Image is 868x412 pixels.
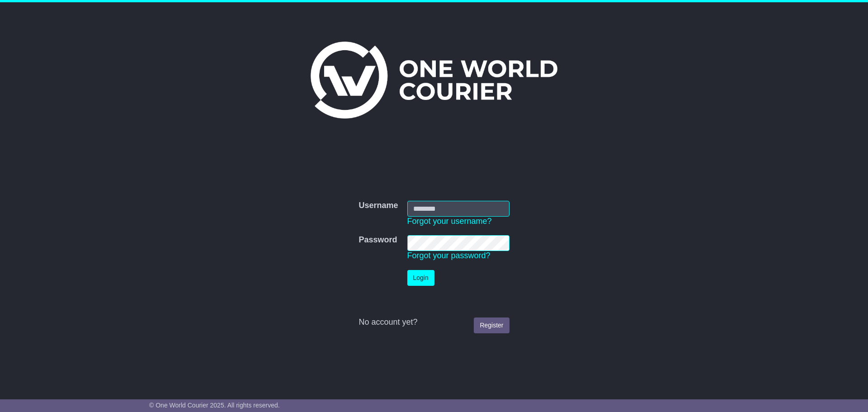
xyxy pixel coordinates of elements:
label: Username [359,201,398,211]
button: Login [407,270,434,286]
a: Forgot your password? [407,251,491,260]
a: Forgot your username? [407,217,492,226]
span: © One World Courier 2025. All rights reserved. [149,402,280,409]
img: One World [311,42,557,118]
label: Password [359,235,397,245]
div: No account yet? [359,317,509,327]
a: Register [474,317,509,333]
